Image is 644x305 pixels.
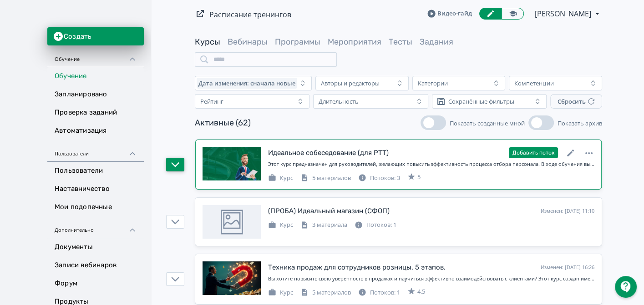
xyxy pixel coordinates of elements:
div: 3 материала [300,220,347,230]
span: Показать архив [558,119,602,127]
div: Компетенции [514,80,553,87]
div: Курс [268,220,293,230]
a: Видео-гайд [427,9,472,18]
div: Потоков: 1 [358,288,400,297]
div: Идеальное собеседование (для РТТ) [268,148,389,158]
div: Техника продаж для сотрудников розницы. 5 этапов. [268,262,446,273]
div: Изменен: [DATE] 16:26 [541,264,594,271]
div: Курс [268,288,293,297]
div: 5 материалов [300,288,351,297]
img: https://files.teachbase.ru/system/account/52438/logo/medium-8cc39d3de9861fc31387165adde7979b.png [55,5,137,63]
a: Мероприятия [328,37,381,47]
div: Изменен: [DATE] 11:10 [541,207,594,215]
div: Дополнительно [47,263,144,285]
a: Курсы [195,37,220,47]
span: 5 [417,173,421,182]
a: Документы [47,285,144,303]
div: Потоков: 3 [358,174,400,183]
a: Тесты [389,37,412,47]
span: Михаил Суржко [535,8,593,19]
a: Программы [275,37,320,47]
a: Переключиться в режим ученика [502,8,524,20]
a: Проверка заданий [47,150,144,169]
a: Пользователи [47,209,144,227]
div: Рейтинг [200,98,223,105]
a: Задания [420,37,453,47]
div: (ПРОБА) Идеальный магазин (СФОП) [268,206,390,216]
span: Дата изменения: сначала новые [198,80,295,87]
div: Обучение [47,92,144,114]
div: Категории [418,80,448,87]
div: Потоков: 1 [355,220,396,230]
a: Автоматизация [47,169,144,187]
div: Длительность [319,98,359,105]
span: Показать созданные мной [450,119,525,127]
div: Пользователи [47,187,144,209]
button: Компетенции [509,76,602,90]
div: Сохранённые фильтры [448,98,514,105]
button: Сбросить [550,94,602,109]
div: Активные (62) [195,117,251,129]
a: Расписание тренингов [209,10,291,20]
button: Добавить поток [509,147,558,158]
div: Авторы и редакторы [321,80,380,87]
div: Этот курс предназначен для руководителей, желающих повысить эффективность процесса отбора персона... [268,160,594,168]
button: Рейтинг [195,94,309,109]
span: 4.5 [417,287,425,296]
a: Наставничество [47,227,144,245]
button: Создать [47,74,144,92]
button: Длительность [313,94,428,109]
button: Категории [412,76,506,90]
a: Запланировано [47,132,144,150]
div: 5 материалов [300,174,351,183]
a: Обучение [47,114,144,132]
div: Вы хотите повысить свою уверенность в продажах и научиться эффективно взаимодействовать с клиента... [268,275,594,283]
button: Сохранённые фильтры [432,94,547,109]
a: Вебинары [228,37,268,47]
div: Курс [268,174,293,183]
a: Мои подопечные [47,245,144,263]
button: Дата изменения: сначала новые [195,76,312,90]
button: Авторы и редакторы [315,76,409,90]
